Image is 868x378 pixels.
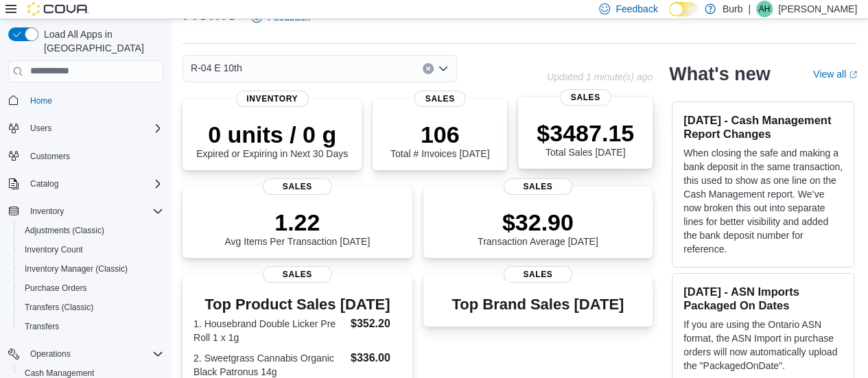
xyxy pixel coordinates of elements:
button: Transfers (Classic) [14,298,169,317]
span: Home [30,95,52,106]
span: Users [30,123,51,134]
h3: Top Product Sales [DATE] [193,296,401,313]
span: Load All Apps in [GEOGRAPHIC_DATA] [38,27,163,55]
button: Purchase Orders [14,279,169,298]
span: Dark Mode [669,16,670,17]
span: Transfers [19,318,163,335]
span: Sales [263,266,331,283]
a: Inventory Manager (Classic) [19,261,133,277]
div: Expired or Expiring in Next 30 Days [196,121,348,159]
h3: Top Brand Sales [DATE] [451,296,624,313]
button: Inventory Count [14,240,169,259]
span: Inventory Count [25,244,83,255]
button: Operations [3,344,169,364]
p: | [748,1,751,17]
div: Total # Invoices [DATE] [390,121,489,159]
a: Transfers (Classic) [19,299,99,316]
a: Customers [25,148,75,165]
span: Adjustments (Classic) [25,225,104,236]
h2: What's new [669,63,770,85]
button: Adjustments (Classic) [14,221,169,240]
a: View allExternal link [813,69,857,80]
button: Users [3,119,169,138]
a: Purchase Orders [19,280,93,296]
dd: $336.00 [351,350,401,366]
a: Transfers [19,318,64,335]
button: Inventory [3,202,169,221]
span: Purchase Orders [25,283,87,294]
span: Adjustments (Classic) [19,222,163,239]
span: Users [25,120,163,137]
div: Transaction Average [DATE] [478,209,598,247]
p: $32.90 [478,209,598,236]
p: When closing the safe and making a bank deposit in the same transaction, this used to show as one... [683,146,843,256]
button: Open list of options [438,63,449,74]
span: Inventory Count [19,241,163,258]
span: Operations [25,346,163,362]
span: Sales [504,266,572,283]
a: Adjustments (Classic) [19,222,110,239]
p: 0 units / 0 g [196,121,348,148]
button: Transfers [14,317,169,336]
span: Transfers [25,321,59,332]
p: $3487.15 [537,119,634,147]
span: Inventory [235,91,309,107]
button: Operations [25,346,76,362]
button: Home [3,91,169,110]
p: 1.22 [224,209,370,236]
span: Catalog [25,176,163,192]
span: Sales [504,178,572,195]
button: Catalog [3,174,169,193]
button: Catalog [25,176,64,192]
p: Burb [723,1,743,17]
button: Customers [3,146,169,166]
span: Feedback [615,2,657,16]
span: Sales [263,178,331,195]
p: Updated 1 minute(s) ago [547,71,653,82]
a: Inventory Count [19,241,89,258]
span: Sales [414,91,466,107]
p: [PERSON_NAME] [778,1,857,17]
h3: [DATE] - Cash Management Report Changes [683,113,843,141]
span: Customers [30,151,70,162]
p: 106 [390,121,489,148]
button: Inventory Manager (Classic) [14,259,169,279]
div: Axel Holin [756,1,773,17]
p: If you are using the Ontario ASN format, the ASN Import in purchase orders will now automatically... [683,318,843,373]
span: Transfers (Classic) [19,299,163,316]
dd: $352.20 [351,316,401,332]
button: Users [25,120,57,137]
span: Sales [560,89,611,106]
span: Catalog [30,178,58,189]
span: Inventory [25,203,163,220]
span: AH [759,1,771,17]
span: R-04 E 10th [191,60,242,76]
span: Transfers (Classic) [25,302,93,313]
span: Home [25,92,163,109]
span: Inventory Manager (Classic) [25,263,128,274]
button: Clear input [423,63,434,74]
svg: External link [849,71,857,79]
img: Cova [27,2,89,16]
span: Inventory [30,206,64,217]
span: Purchase Orders [19,280,163,296]
span: Customers [25,147,163,165]
span: Operations [30,349,71,359]
span: Inventory Manager (Classic) [19,261,163,277]
div: Total Sales [DATE] [537,119,634,158]
div: Avg Items Per Transaction [DATE] [224,209,370,247]
dt: 1. Housebrand Double Licker Pre Roll 1 x 1g [193,317,345,344]
h3: [DATE] - ASN Imports Packaged On Dates [683,285,843,312]
button: Inventory [25,203,69,220]
input: Dark Mode [669,2,698,16]
a: Home [25,93,58,109]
